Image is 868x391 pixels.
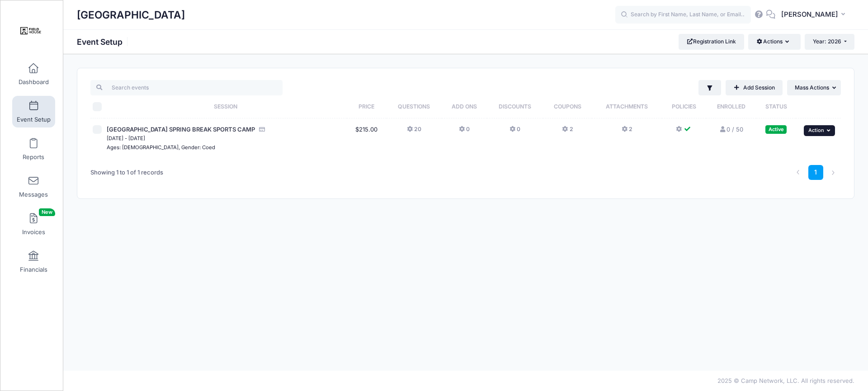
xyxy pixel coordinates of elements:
button: Action [804,125,835,136]
span: Messages [19,191,48,198]
button: Mass Actions [787,80,841,95]
button: Actions [748,34,800,49]
div: Active [765,125,787,134]
span: Questions [398,103,430,110]
th: Enrolled [706,95,756,118]
h1: Event Setup [77,37,130,47]
span: Event Setup [17,116,51,123]
h1: [GEOGRAPHIC_DATA] [77,5,185,25]
img: Marlton Field House [15,14,49,48]
a: Registration Link [679,34,744,49]
th: Policies [662,95,706,118]
input: Search by First Name, Last Name, or Email... [615,6,751,24]
a: 0 / 50 [719,126,743,133]
span: Coupons [554,103,581,110]
th: Attachments [592,95,662,118]
div: Showing 1 to 1 of 1 records [90,162,163,183]
td: $215.00 [347,118,386,159]
th: Session [104,95,347,118]
span: Year: 2026 [813,38,841,45]
span: Attachments [606,103,648,110]
span: Mass Actions [795,84,829,91]
input: Search events [90,80,283,95]
i: Accepting Credit Card Payments [258,127,265,132]
a: Financials [12,246,55,278]
button: [PERSON_NAME] [775,5,854,25]
th: Questions [387,95,442,118]
th: Coupons [543,95,592,118]
button: 0 [459,125,470,138]
a: Marlton Field House [0,9,64,52]
a: InvoicesNew [12,208,55,240]
small: [DATE] - [DATE] [107,135,145,141]
span: 2025 © Camp Network, LLC. All rights reserved. [717,377,854,384]
a: Add Session [726,80,783,95]
button: Year: 2026 [805,34,854,49]
span: Add Ons [452,103,477,110]
span: Financials [20,266,47,273]
th: Add Ons [442,95,487,118]
span: [PERSON_NAME] [781,9,838,19]
button: 2 [622,125,632,138]
a: 1 [808,165,823,180]
th: Discounts [487,95,543,118]
span: Reports [23,153,44,161]
th: Status [756,95,796,118]
span: New [39,208,55,216]
th: Price [347,95,386,118]
a: Dashboard [12,58,55,90]
button: 2 [562,125,573,138]
button: 0 [509,125,520,138]
span: Discounts [499,103,531,110]
span: [GEOGRAPHIC_DATA] SPRING BREAK SPORTS CAMP [107,126,255,133]
span: Invoices [22,228,45,236]
span: Policies [672,103,696,110]
button: 20 [407,125,421,138]
span: Dashboard [19,78,49,86]
a: Event Setup [12,96,55,127]
a: Reports [12,133,55,165]
span: Action [808,127,824,133]
small: Ages: [DEMOGRAPHIC_DATA], Gender: Coed [107,144,215,151]
a: Messages [12,171,55,203]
